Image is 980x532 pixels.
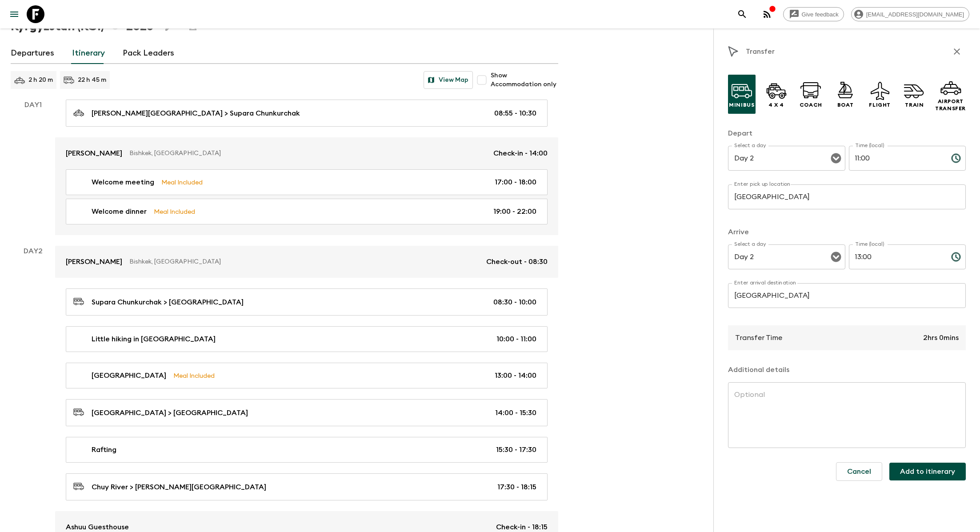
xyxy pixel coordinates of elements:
[729,101,754,108] p: Minibus
[66,100,548,127] a: [PERSON_NAME][GEOGRAPHIC_DATA] > Supara Chunkurchak08:55 - 10:30
[849,146,944,171] input: hh:mm
[497,482,536,492] p: 17:30 - 18:15
[92,177,154,188] p: Welcome meeting
[869,101,891,108] p: Flight
[11,43,54,64] a: Departures
[28,76,53,84] p: 2 h 20 m
[161,177,203,187] p: Meal Included
[947,248,965,266] button: Choose time, selected time is 1:00 PM
[830,251,842,263] button: Open
[849,244,944,269] input: hh:mm
[92,334,216,344] p: Little hiking in [GEOGRAPHIC_DATA]
[889,463,966,480] button: Add to itinerary
[495,177,536,188] p: 17:00 - 18:00
[92,108,300,119] p: [PERSON_NAME][GEOGRAPHIC_DATA] > Supara Chunkurchak
[494,108,536,119] p: 08:55 - 10:30
[66,148,122,159] p: [PERSON_NAME]
[851,7,969,21] div: [EMAIL_ADDRESS][DOMAIN_NAME]
[66,437,548,463] a: Rafting15:30 - 17:30
[800,101,822,108] p: Coach
[855,142,884,149] label: Time (local)
[92,206,147,217] p: Welcome dinner
[66,288,548,316] a: Supara Chunkurchak > [GEOGRAPHIC_DATA]08:30 - 10:00
[92,482,266,492] p: Chuy River > [PERSON_NAME][GEOGRAPHIC_DATA]
[129,257,479,266] p: Bishkek, [GEOGRAPHIC_DATA]
[735,332,782,343] p: Transfer Time
[78,76,106,84] p: 22 h 45 m
[493,206,536,217] p: 19:00 - 22:00
[66,363,548,388] a: [GEOGRAPHIC_DATA]Meal Included13:00 - 14:00
[496,444,536,455] p: 15:30 - 17:30
[92,444,116,455] p: Rafting
[92,408,248,418] p: [GEOGRAPHIC_DATA] > [GEOGRAPHIC_DATA]
[491,71,558,89] span: Show Accommodation only
[768,101,784,108] p: 4 x 4
[123,43,174,64] a: Pack Leaders
[55,137,558,169] a: [PERSON_NAME]Bishkek, [GEOGRAPHIC_DATA]Check-in - 14:00
[746,46,775,57] p: Transfer
[905,101,924,108] p: Train
[734,180,791,188] label: Enter pick up location
[861,11,969,18] span: [EMAIL_ADDRESS][DOMAIN_NAME]
[797,11,844,18] span: Give feedback
[837,101,853,108] p: Boat
[66,326,548,352] a: Little hiking in [GEOGRAPHIC_DATA]10:00 - 11:00
[173,371,215,380] p: Meal Included
[66,399,548,426] a: [GEOGRAPHIC_DATA] > [GEOGRAPHIC_DATA]14:00 - 15:30
[733,5,751,23] button: search adventures
[734,279,796,287] label: Enter arrival destination
[947,149,965,167] button: Choose time, selected time is 11:00 AM
[5,5,23,23] button: menu
[783,7,844,21] a: Give feedback
[72,43,105,64] a: Itinerary
[55,246,558,278] a: [PERSON_NAME]Bishkek, [GEOGRAPHIC_DATA]Check-out - 08:30
[92,297,244,308] p: Supara Chunkurchak > [GEOGRAPHIC_DATA]
[66,169,548,195] a: Welcome meetingMeal Included17:00 - 18:00
[728,364,966,375] p: Additional details
[935,98,966,112] p: Airport Transfer
[855,240,884,248] label: Time (local)
[493,297,536,308] p: 08:30 - 10:00
[154,207,195,216] p: Meal Included
[496,334,536,344] p: 10:00 - 11:00
[728,128,966,139] p: Depart
[129,149,486,158] p: Bishkek, [GEOGRAPHIC_DATA]
[836,462,882,481] button: Cancel
[923,332,959,343] p: 2hrs 0mins
[424,71,473,89] button: View Map
[493,148,548,159] p: Check-in - 14:00
[92,370,166,381] p: [GEOGRAPHIC_DATA]
[66,199,548,224] a: Welcome dinnerMeal Included19:00 - 22:00
[830,152,842,164] button: Open
[486,256,548,267] p: Check-out - 08:30
[11,246,55,256] p: Day 2
[66,256,122,267] p: [PERSON_NAME]
[495,370,536,381] p: 13:00 - 14:00
[734,240,766,248] label: Select a day
[495,408,536,418] p: 14:00 - 15:30
[734,142,766,149] label: Select a day
[728,227,966,237] p: Arrive
[66,473,548,500] a: Chuy River > [PERSON_NAME][GEOGRAPHIC_DATA]17:30 - 18:15
[11,100,55,110] p: Day 1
